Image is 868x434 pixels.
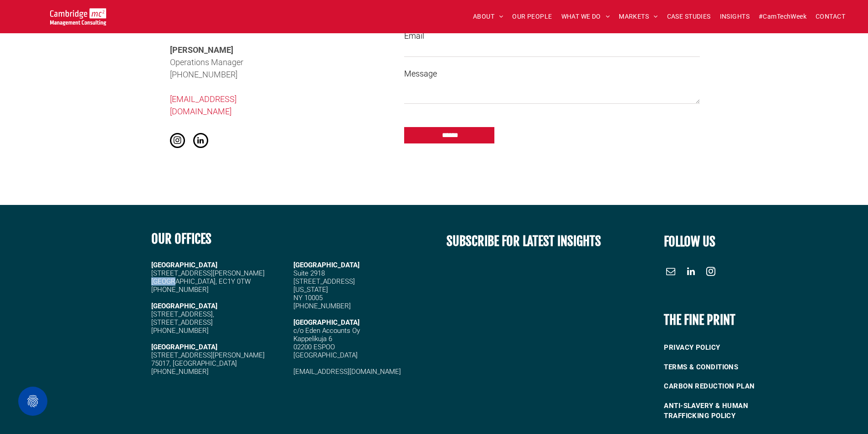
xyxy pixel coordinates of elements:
[50,8,106,26] img: Cambridge MC Logo
[293,294,323,302] span: NY 10005
[151,231,211,247] b: OUR OFFICES
[664,357,788,377] a: TERMS & CONDITIONS
[664,265,678,281] a: email
[170,70,237,79] span: [PHONE_NUMBER]
[664,396,788,426] a: ANTI-SLAVERY & HUMAN TRAFFICKING POLICY
[293,318,360,327] span: [GEOGRAPHIC_DATA]
[193,133,208,150] a: linkedin
[151,261,217,269] strong: [GEOGRAPHIC_DATA]
[293,368,401,376] a: [EMAIL_ADDRESS][DOMAIN_NAME]
[811,10,850,24] a: CONTACT
[704,265,718,281] a: instagram
[151,359,237,368] span: 75017, [GEOGRAPHIC_DATA]
[754,10,811,24] a: #CamTechWeek
[151,302,217,310] strong: [GEOGRAPHIC_DATA]
[293,302,351,310] span: [PHONE_NUMBER]
[664,338,788,357] a: PRIVACY POLICY
[557,10,615,24] a: WHAT WE DO
[468,10,508,24] a: ABOUT
[170,94,236,116] a: [EMAIL_ADDRESS][DOMAIN_NAME]
[404,67,699,80] label: Message
[684,265,698,281] a: linkedin
[151,286,209,294] span: [PHONE_NUMBER]
[508,10,556,24] a: OUR PEOPLE
[293,286,328,294] span: [US_STATE]
[293,327,360,359] span: c/o Eden Accounts Oy Kappelikuja 6 02200 ESPOO [GEOGRAPHIC_DATA]
[170,45,233,55] span: [PERSON_NAME]
[715,10,754,24] a: INSIGHTS
[614,10,662,24] a: MARKETS
[151,318,213,327] span: [STREET_ADDRESS]
[151,310,214,318] span: [STREET_ADDRESS],
[151,351,265,359] span: [STREET_ADDRESS][PERSON_NAME]
[170,133,185,150] a: instagram
[663,10,715,24] a: CASE STUDIES
[151,343,217,351] strong: [GEOGRAPHIC_DATA]
[170,57,243,67] span: Operations Manager
[151,368,209,376] span: [PHONE_NUMBER]
[151,269,265,286] span: [STREET_ADDRESS][PERSON_NAME] [GEOGRAPHIC_DATA], EC1Y 0TW
[50,10,106,19] a: Your Business Transformed | Cambridge Management Consulting
[293,269,325,277] span: Suite 2918
[664,377,788,396] a: CARBON REDUCTION PLAN
[293,261,360,269] span: [GEOGRAPHIC_DATA]
[293,277,355,286] span: [STREET_ADDRESS]
[664,234,715,250] font: FOLLOW US
[151,327,209,335] span: [PHONE_NUMBER]
[404,30,699,42] label: Email
[664,312,735,328] b: THE FINE PRINT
